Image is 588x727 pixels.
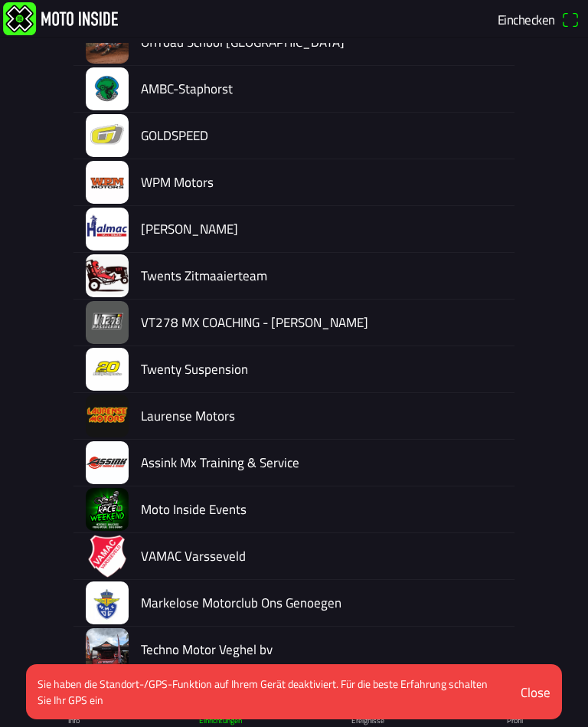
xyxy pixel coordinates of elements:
[86,208,129,251] img: lIi8TNAAqHcHkSkM4FLnWFRZNSzQoieEBZZAxkti.jpeg
[507,715,523,726] ion-label: Profil
[86,301,129,344] img: m27H6q1FX55dElvMVo3Ez0rGSuGc2eR0IOhOEY0J.jpeg
[86,488,129,531] img: avgeJZzSpmKmC3BUPU1QaKBiIfr5vPWB2m6JbNIg.jpeg
[86,348,129,391] img: E28A0825-340D-40E8-AD27-BA32E2B38A03.JPG
[86,395,129,437] img: 2ICJh0beNgKd0bCzGU5ym4mQ3NQsOh840YCd1WbW.jpeg
[199,715,242,726] ion-label: Einrichtungen
[68,715,80,726] ion-label: Info
[86,628,129,671] img: ukU4OdRNXCoAP1soteft1uAySRKGAmLevqhtcmf5.jpeg
[141,502,502,517] h2: Moto Inside Events
[492,6,585,32] a: Eincheckenqr scanner
[141,315,502,330] h2: VT278 MX COACHING - [PERSON_NAME]
[86,535,129,578] img: VO4gprahLP017EXKpe6ESAQbuC99gJKaIARkKhXp.png
[351,715,384,726] ion-label: Ereignisse
[141,549,502,564] h2: VAMAC Varsseveld
[141,595,502,611] h2: Markelose Motorclub Ons Genoegen
[141,362,502,377] h2: Twenty Suspension
[141,408,502,424] h2: Laurense Motors
[86,254,129,297] img: fcugZSFvzj35COuxVxVvMpNeb0ALz5e3wqyVadaE.jpeg
[498,9,555,29] span: Einchecken
[141,268,502,283] h2: Twents Zitmaaierteam
[141,81,502,97] h2: AMBC-Staphorst
[86,581,129,624] img: UByebBRfVoKeJdfrrfejYaKoJ9nquzzw8nymcseR.jpeg
[141,455,502,470] h2: Assink Mx Training & Service
[86,114,129,157] img: FJDFIxhYiKUzXsUFHDZPDZBXzF0EQmy7nF4ojyWg.jpeg
[86,161,129,204] img: nm6NfHkn3Ohm0JiUU4TNw22BB1kLhz1oswmwXCKa.jpeg
[86,441,129,484] img: CSHL7vcYoxxWhqJ5bhrFgmiQh5Ref4KWvAJxvDmg.jpeg
[141,642,502,657] h2: Techno Motor Veghel bv
[86,67,129,110] img: LHdt34qjO8I1ikqy75xviT6zvODe0JOmFLV3W9KQ.jpeg
[141,221,502,237] h2: [PERSON_NAME]
[141,175,502,190] h2: WPM Motors
[141,128,502,143] h2: GOLDSPEED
